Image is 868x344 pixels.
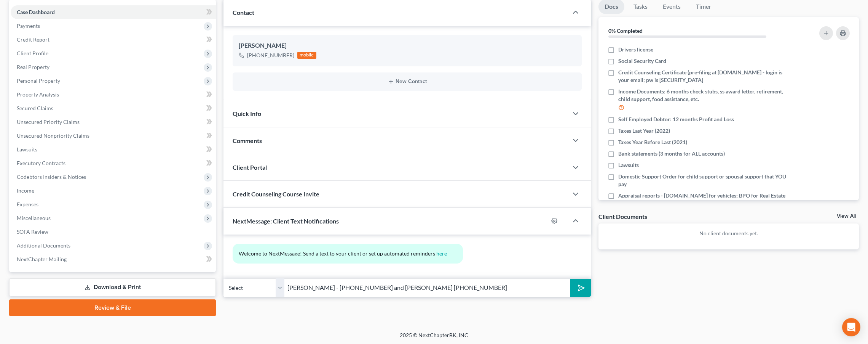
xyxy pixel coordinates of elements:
[17,50,48,56] span: Client Profile
[837,214,856,219] a: View All
[605,230,853,237] p: No client documents yet.
[17,174,86,180] span: Codebtors Insiders & Notices
[233,190,319,198] span: Credit Counseling Course Invite
[618,127,670,135] span: Taxes Last Year (2022)
[11,252,216,266] a: NextChapter Mailing
[17,91,59,98] span: Property Analysis
[17,9,55,15] span: Case Dashboard
[618,57,666,65] span: Social Security Card
[17,119,80,125] span: Unsecured Priority Claims
[11,5,216,19] a: Case Dashboard
[17,146,37,153] span: Lawsuits
[17,201,38,207] span: Expenses
[17,242,70,249] span: Additional Documents
[618,116,734,123] span: Self Employed Debtor: 12 months Profit and Loss
[17,187,34,194] span: Income
[233,110,261,117] span: Quick Info
[618,150,725,158] span: Bank statements (3 months for ALL accounts)
[11,225,216,239] a: SOFA Review
[618,69,787,84] span: Credit Counseling Certificate (pre-filing at [DOMAIN_NAME] - login is your email; pw is [SECURITY...
[11,101,216,115] a: Secured Claims
[17,160,65,166] span: Executory Contracts
[17,105,53,111] span: Secured Claims
[608,27,643,34] strong: 0% Completed
[618,46,653,53] span: Drivers license
[17,23,40,29] span: Payments
[239,250,435,257] span: Welcome to NextMessage! Send a text to your client or set up automated reminders
[842,318,860,336] div: Open Intercom Messenger
[618,138,687,146] span: Taxes Year Before Last (2021)
[618,88,787,103] span: Income Documents: 6 months check stubs, ss award letter, retirement, child support, food assistan...
[598,212,647,220] div: Client Documents
[11,129,216,143] a: Unsecured Nonpriority Claims
[17,215,51,221] span: Miscellaneous
[239,41,576,50] div: [PERSON_NAME]
[618,192,787,207] span: Appraisal reports - [DOMAIN_NAME] for vehicles; BPO for Real Estate call [PERSON_NAME] [PHONE_NUM...
[233,164,267,171] span: Client Portal
[17,228,48,235] span: SOFA Review
[233,9,254,16] span: Contact
[233,217,339,225] span: NextMessage: Client Text Notifications
[297,52,316,59] div: mobile
[618,173,787,188] span: Domestic Support Order for child support or spousal support that YOU pay
[17,132,89,139] span: Unsecured Nonpriority Claims
[17,36,49,43] span: Credit Report
[11,156,216,170] a: Executory Contracts
[9,278,216,296] a: Download & Print
[436,250,447,257] a: here
[17,256,67,262] span: NextChapter Mailing
[11,33,216,47] a: Credit Report
[618,161,639,169] span: Lawsuits
[17,77,60,84] span: Personal Property
[9,299,216,316] a: Review & File
[17,64,49,70] span: Real Property
[11,88,216,101] a: Property Analysis
[284,278,570,297] input: Say something...
[233,137,262,144] span: Comments
[247,51,294,59] div: [PHONE_NUMBER]
[11,115,216,129] a: Unsecured Priority Claims
[11,143,216,156] a: Lawsuits
[239,79,576,85] button: New Contact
